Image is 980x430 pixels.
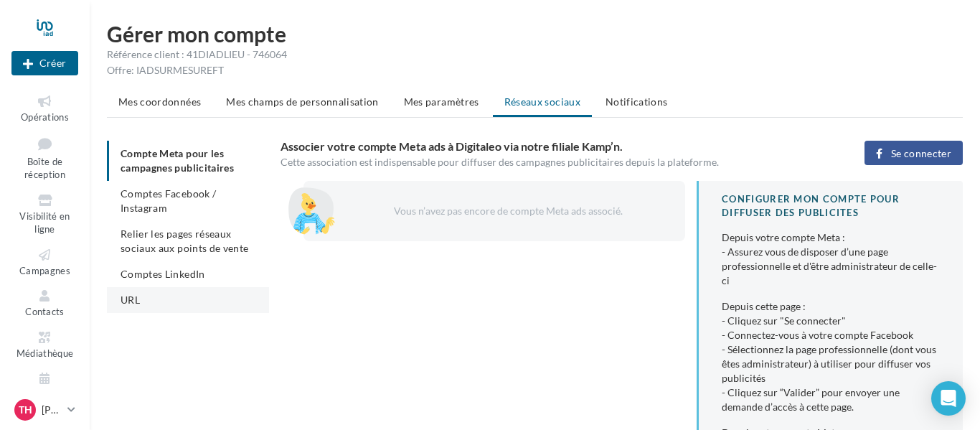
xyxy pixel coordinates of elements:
[281,155,824,169] div: Cette association est indispensable pour diffuser des campagnes publicitaires depuis la plateforme.
[121,294,140,306] span: URL
[11,51,78,75] div: Nouvelle campagne
[19,403,32,417] span: TH
[722,299,940,414] div: Depuis cette page : - Cliquez sur "Se connecter" - Connectez-vous à votre compte Facebook - Sélec...
[121,228,248,254] span: Relier les pages réseaux sociaux aux points de vente
[11,327,78,362] a: Médiathèque
[11,244,78,279] a: Campagnes
[19,265,70,276] span: Campagnes
[11,51,78,75] button: Créer
[891,148,951,159] span: Se connecter
[722,230,940,288] div: Depuis votre compte Meta : - Assurez vous de disposer d’une page professionnelle et d'être admini...
[404,95,479,108] span: Mes paramètres
[19,210,70,235] span: Visibilité en ligne
[107,23,963,45] h1: Gérer mon compte
[281,141,824,152] h3: Associer votre compte Meta ads à Digitaleo via notre filiale Kamp’n.
[21,111,69,123] span: Opérations
[118,95,201,108] span: Mes coordonnées
[11,190,78,238] a: Visibilité en ligne
[107,63,963,78] div: Offre: IADSURMESUREFT
[11,368,78,403] a: Calendrier
[107,47,963,62] div: Référence client : 41DIADLIEU - 746064
[931,381,966,416] div: Open Intercom Messenger
[11,285,78,320] a: Contacts
[722,192,940,219] div: CONFIGURER MON COMPTE POUR DIFFUSER DES PUBLICITES
[11,396,78,424] a: TH [PERSON_NAME]
[121,187,216,214] span: Comptes Facebook / Instagram
[17,347,74,359] span: Médiathèque
[606,95,668,108] span: Notifications
[349,204,662,218] div: Vous n’avez pas encore de compte Meta ads associé.
[42,403,62,417] p: [PERSON_NAME]
[864,141,963,165] button: Se connecter
[121,268,205,280] span: Comptes LinkedIn
[11,90,78,126] a: Opérations
[25,306,65,317] span: Contacts
[226,95,379,108] span: Mes champs de personnalisation
[24,156,65,181] span: Boîte de réception
[11,131,78,184] a: Boîte de réception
